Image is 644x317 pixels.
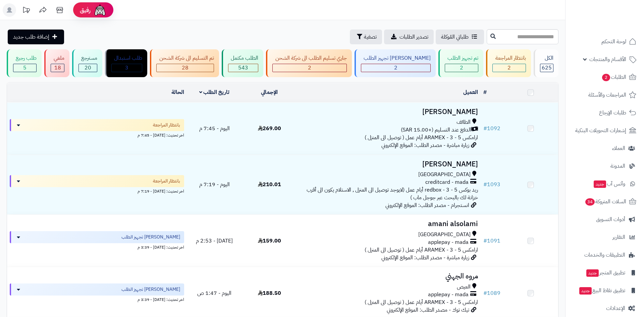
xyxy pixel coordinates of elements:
[570,140,640,156] a: العملاء
[125,64,128,72] span: 3
[18,3,35,18] a: تحديثات المنصة
[593,179,625,189] span: وآتس آب
[570,247,640,263] a: التطبيقات والخدمات
[483,124,487,133] span: #
[121,234,180,241] span: [PERSON_NAME] تجهيز الطلب
[457,118,471,126] span: الطائف
[437,49,485,77] a: تم تجهيز الطلب 2
[428,239,469,246] span: applepay - mada
[483,289,500,297] a: #1089
[601,37,626,46] span: لوحة التحكم
[606,304,625,313] span: الإعدادات
[272,54,346,62] div: جاري تسليم الطلب الى شركة الشحن
[485,49,532,77] a: بانتظار المراجعة 2
[112,64,142,72] div: 3
[586,269,599,277] span: جديد
[300,108,478,116] h3: [PERSON_NAME]
[441,33,469,41] span: طلباتي المُوكلة
[463,88,478,96] a: العميل
[10,131,184,138] div: اخر تحديث: [DATE] - 7:45 م
[13,64,36,72] div: 5
[570,34,640,50] a: لوحة التحكم
[418,171,471,178] span: [GEOGRAPHIC_DATA]
[258,237,281,245] span: 159.00
[300,160,478,168] h3: [PERSON_NAME]
[197,289,231,297] span: اليوم - 1:47 ص
[394,64,397,72] span: 2
[111,54,142,62] div: طلب استبدال
[273,64,346,72] div: 2
[10,243,184,250] div: اخر تحديث: [DATE] - 3:39 م
[493,64,525,72] div: 2
[199,180,230,189] span: اليوم - 7:19 م
[381,141,469,149] span: زيارة مباشرة - مصدر الطلب: الموقع الإلكتروني
[579,286,625,295] span: تطبيق نقاط البيع
[540,54,553,62] div: الكل
[599,108,626,117] span: طلبات الإرجاع
[307,186,478,202] span: ريد بوكس redbox - 3 - 5 أيام عمل (لايوجد توصيل الى المنزل , الاستلام يكون الى أقرب خزانة لك بالبح...
[5,49,43,77] a: طلب رجيع 5
[258,289,281,297] span: 188.50
[612,144,625,153] span: العملاء
[121,286,180,293] span: [PERSON_NAME] تجهيز الطلب
[542,64,552,72] span: 625
[54,64,61,72] span: 18
[483,237,487,245] span: #
[384,30,434,44] a: تصدير الطلبات
[149,49,220,77] a: تم التسليم الى شركة الشحن 28
[220,49,265,77] a: الطلب مكتمل 543
[532,49,560,77] a: الكل625
[80,6,91,14] span: رفيق
[153,122,180,128] span: بانتظار المراجعة
[586,268,625,277] span: تطبيق المتجر
[51,54,64,62] div: ملغي
[365,298,478,306] span: ارامكس ARAMEX - 3 - 5 أيام عمل ( توصيل الى المنزل )
[85,64,91,72] span: 20
[258,180,281,189] span: 210.01
[570,282,640,299] a: تطبيق نقاط البيعجديد
[445,64,478,72] div: 2
[570,300,640,316] a: الإعدادات
[10,296,184,303] div: اخر تحديث: [DATE] - 3:39 م
[585,198,595,206] span: 34
[300,220,478,228] h3: amani alsolami
[492,54,526,62] div: بانتظار المراجعة
[13,54,37,62] div: طلب رجيع
[8,30,64,44] a: إضافة طلب جديد
[570,194,640,210] a: السلات المتروكة34
[585,197,626,206] span: السلات المتروكة
[353,49,437,77] a: [PERSON_NAME] تجهيز الطلب 2
[483,88,487,96] a: #
[79,64,97,72] div: 20
[596,215,625,224] span: أدوات التسويق
[182,64,189,72] span: 28
[457,283,471,291] span: العيص
[385,201,469,209] span: انستجرام - مصدر الطلب: الموقع الإلكتروني
[570,229,640,245] a: التقارير
[570,176,640,192] a: وآتس آبجديد
[610,161,625,171] span: المدونة
[598,19,638,33] img: logo-2.png
[261,88,278,96] a: الإجمالي
[425,178,469,186] span: creditcard - mada
[483,289,487,297] span: #
[308,64,311,72] span: 2
[238,64,248,72] span: 543
[594,180,606,188] span: جديد
[570,265,640,281] a: تطبيق المتجرجديد
[483,180,487,189] span: #
[399,33,428,41] span: تصدير الطلبات
[23,64,26,72] span: 5
[300,272,478,280] h3: مروه الجهني
[418,231,471,239] span: [GEOGRAPHIC_DATA]
[258,124,281,133] span: 269.00
[483,124,500,133] a: #1092
[460,64,463,72] span: 2
[43,49,70,77] a: ملغي 18
[265,49,353,77] a: جاري تسليم الطلب الى شركة الشحن 2
[361,54,431,62] div: [PERSON_NAME] تجهيز الطلب
[589,55,626,64] span: الأقسام والمنتجات
[387,306,469,314] span: تيك توك - مصدر الطلب: الموقع الإلكتروني
[612,232,625,242] span: التقارير
[228,54,258,62] div: الطلب مكتمل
